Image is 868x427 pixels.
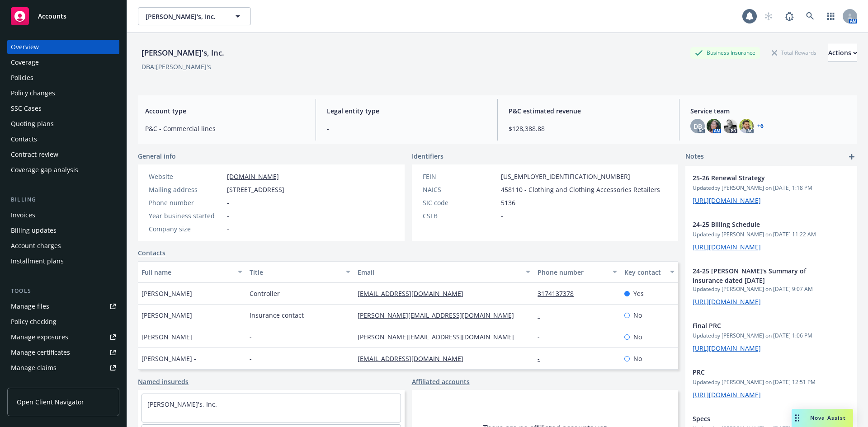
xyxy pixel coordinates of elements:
[501,211,503,221] span: -
[138,377,189,386] a: Named insureds
[501,172,630,181] span: [US_EMPLOYER_IDENTIFICATION_NUMBER]
[11,223,57,238] div: Billing updates
[7,345,119,360] a: Manage certificates
[227,172,279,181] a: [DOMAIN_NAME]
[138,47,228,59] div: [PERSON_NAME]'s, Inc.
[327,124,486,133] span: -
[358,354,471,363] a: [EMAIL_ADDRESS][DOMAIN_NAME]
[146,12,224,21] span: [PERSON_NAME]'s, Inc.
[11,101,42,116] div: SSC Cases
[7,70,119,85] a: Policies
[11,132,37,146] div: Contacts
[142,62,211,71] div: DBA: [PERSON_NAME]'s
[142,289,192,298] span: [PERSON_NAME]
[7,314,119,329] a: Policy checking
[412,377,470,386] a: Affiliated accounts
[227,185,284,194] span: [STREET_ADDRESS]
[227,211,229,221] span: -
[534,261,620,283] button: Phone number
[145,106,305,116] span: Account type
[633,289,644,298] span: Yes
[538,289,581,298] a: 3174137378
[846,151,857,162] a: add
[412,151,443,161] span: Identifiers
[358,267,520,277] div: Email
[792,409,853,427] button: Nova Assist
[11,314,57,329] div: Policy checking
[11,208,35,222] div: Invoices
[358,289,471,298] a: [EMAIL_ADDRESS][DOMAIN_NAME]
[138,7,251,25] button: [PERSON_NAME]'s, Inc.
[685,212,857,259] div: 24-25 Billing ScheduleUpdatedby [PERSON_NAME] on [DATE] 11:22 AM[URL][DOMAIN_NAME]
[801,7,819,25] a: Search
[7,117,119,131] a: Quoting plans
[142,332,192,342] span: [PERSON_NAME]
[685,151,704,162] span: Notes
[11,330,68,344] div: Manage exposures
[509,124,668,133] span: $128,388.88
[7,239,119,253] a: Account charges
[693,243,761,251] a: [URL][DOMAIN_NAME]
[7,208,119,222] a: Invoices
[250,289,280,298] span: Controller
[633,354,642,363] span: No
[693,230,850,239] span: Updated by [PERSON_NAME] on [DATE] 11:22 AM
[693,332,850,340] span: Updated by [PERSON_NAME] on [DATE] 1:06 PM
[11,376,53,390] div: Manage BORs
[147,400,217,408] a: [PERSON_NAME]'s, Inc.
[138,248,165,258] a: Contacts
[7,254,119,268] a: Installment plans
[11,299,49,314] div: Manage files
[327,106,486,116] span: Legal entity type
[7,163,119,177] a: Coverage gap analysis
[685,360,857,407] div: PRCUpdatedby [PERSON_NAME] on [DATE] 12:51 PM[URL][DOMAIN_NAME]
[358,311,521,319] a: [PERSON_NAME][EMAIL_ADDRESS][DOMAIN_NAME]
[501,185,660,194] span: 458110 - Clothing and Clothing Accessories Retailers
[693,390,761,399] a: [URL][DOMAIN_NAME]
[7,361,119,375] a: Manage claims
[538,333,547,341] a: -
[693,220,826,229] span: 24-25 Billing Schedule
[149,185,223,194] div: Mailing address
[828,44,857,61] div: Actions
[138,151,176,161] span: General info
[11,254,64,268] div: Installment plans
[693,285,850,293] span: Updated by [PERSON_NAME] on [DATE] 9:07 AM
[693,378,850,386] span: Updated by [PERSON_NAME] on [DATE] 12:51 PM
[227,224,229,234] span: -
[250,310,304,320] span: Insurance contact
[693,367,826,377] span: PRC
[792,409,803,427] div: Drag to move
[7,86,119,100] a: Policy changes
[11,163,78,177] div: Coverage gap analysis
[423,211,497,221] div: CSLB
[7,223,119,238] a: Billing updates
[354,261,534,283] button: Email
[145,124,305,133] span: P&C - Commercial lines
[538,354,547,363] a: -
[7,4,119,29] a: Accounts
[509,106,668,116] span: P&C estimated revenue
[693,297,761,306] a: [URL][DOMAIN_NAME]
[358,333,521,341] a: [PERSON_NAME][EMAIL_ADDRESS][DOMAIN_NAME]
[11,40,39,54] div: Overview
[250,354,252,363] span: -
[501,198,515,207] span: 5136
[7,132,119,146] a: Contacts
[690,106,850,116] span: Service team
[246,261,354,283] button: Title
[423,172,497,181] div: FEIN
[149,224,223,234] div: Company size
[693,184,850,192] span: Updated by [PERSON_NAME] on [DATE] 1:18 PM
[828,44,857,62] button: Actions
[693,266,826,285] span: 24-25 [PERSON_NAME]'s Summary of Insurance dated [DATE]
[767,47,821,58] div: Total Rewards
[17,397,84,407] span: Open Client Navigator
[7,376,119,390] a: Manage BORs
[538,267,607,277] div: Phone number
[142,267,232,277] div: Full name
[739,119,754,133] img: photo
[822,7,840,25] a: Switch app
[538,311,547,319] a: -
[7,40,119,54] a: Overview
